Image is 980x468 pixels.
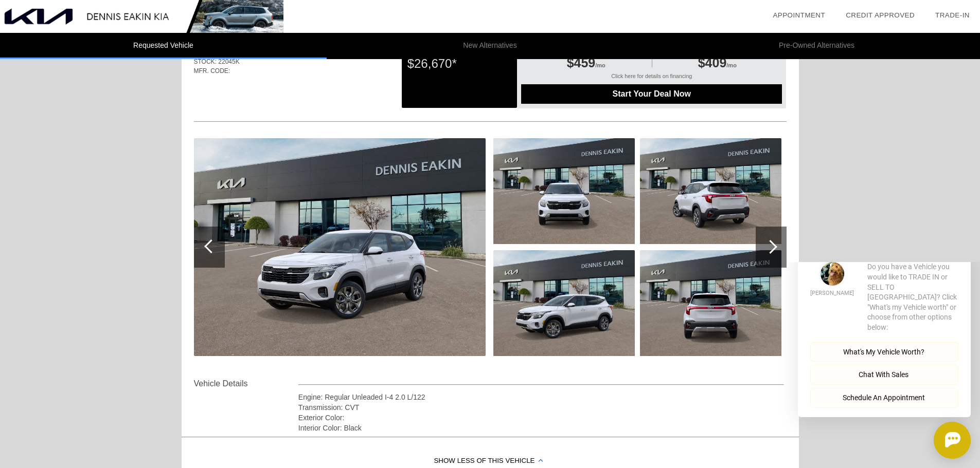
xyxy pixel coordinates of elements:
[298,423,785,433] div: Interior Color: Black
[521,73,782,84] div: Click here for details on financing
[640,250,781,356] img: 6594f1b41d6943f5ab445f52c5fda4e5.jpg
[493,138,635,244] img: bcf5cc3a5a8e4564a894dda8c124b08c.jpg
[194,378,298,390] div: Vehicle Details
[534,89,769,99] span: Start Your Deal Now
[327,33,653,59] li: New Alternatives
[640,138,781,244] img: 75685cd561c6428db4c427e18e1d741a.jpg
[846,11,915,19] a: Credit Approved
[298,392,785,402] div: Engine: Regular Unleaded I-4 2.0 L/122
[194,91,787,107] div: Quoted on [DATE] 5:52:04 PM
[773,11,825,19] a: Appointment
[298,413,785,423] div: Exterior Color:
[776,262,980,468] iframe: Chat Assistance
[298,402,785,413] div: Transmission: CVT
[653,33,980,59] li: Pre-Owned Alternatives
[194,67,230,74] span: MFR. CODE:
[935,11,970,19] a: Trade-In
[194,138,486,356] img: 34b383afdebc4068b89a24fdacba5114.jpg
[493,250,635,356] img: 44c77628fbc749bf8a590e120879a23b.jpg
